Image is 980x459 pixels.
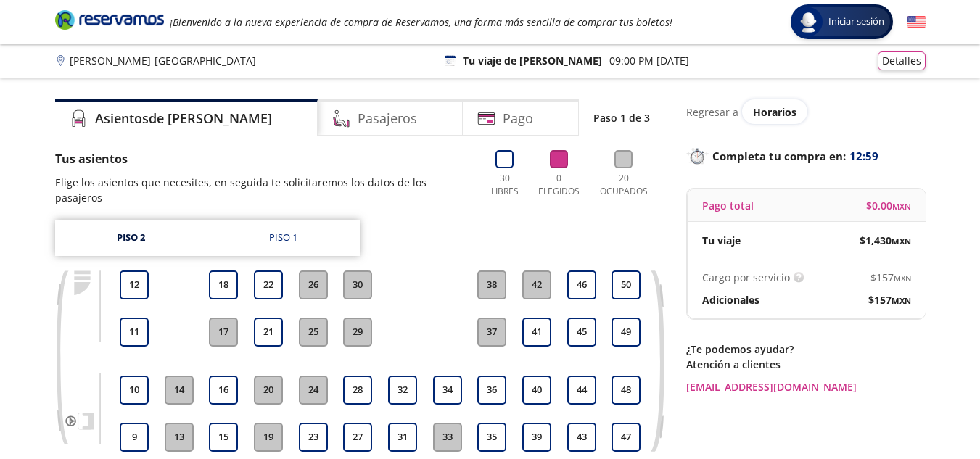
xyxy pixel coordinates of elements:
[299,318,328,347] button: 25
[269,231,297,245] div: Piso 1
[522,423,551,452] button: 39
[567,270,596,299] button: 46
[878,51,926,70] button: Detalles
[522,318,551,347] button: 41
[686,342,926,357] p: ¿Te podemos ayudar?
[612,318,641,347] button: 49
[433,376,462,405] button: 34
[870,270,911,285] span: $ 157
[55,9,164,30] i: Brand Logo
[522,270,551,299] button: 42
[165,376,194,405] button: 14
[522,376,551,405] button: 40
[860,233,911,248] span: $ 1,430
[849,148,878,165] span: 12:59
[299,270,328,299] button: 26
[55,220,207,256] a: Piso 2
[209,318,238,347] button: 17
[477,423,506,452] button: 35
[702,292,759,307] p: Adicionales
[686,379,926,394] a: [EMAIL_ADDRESS][DOMAIN_NAME]
[612,376,641,405] button: 48
[686,357,926,372] p: Atención a clientes
[609,53,689,68] p: 09:00 PM [DATE]
[503,109,533,128] h4: Pago
[702,270,790,285] p: Cargo por servicio
[433,423,462,452] button: 33
[55,9,164,35] a: Brand Logo
[299,376,328,405] button: 24
[70,53,256,68] p: [PERSON_NAME] - [GEOGRAPHIC_DATA]
[567,318,596,347] button: 45
[343,270,372,299] button: 30
[702,233,741,248] p: Tu viaje
[686,104,738,120] p: Regresar a
[686,99,926,124] div: Regresar a ver horarios
[343,423,372,452] button: 27
[612,423,641,452] button: 47
[894,273,911,284] small: MXN
[343,376,372,405] button: 28
[907,13,926,31] button: English
[388,423,417,452] button: 31
[120,318,149,347] button: 11
[753,105,796,119] span: Horarios
[477,376,506,405] button: 36
[95,109,272,128] h4: Asientos de [PERSON_NAME]
[55,150,471,168] p: Tus asientos
[892,201,911,212] small: MXN
[594,172,654,198] p: 20 Ocupados
[477,318,506,347] button: 37
[823,15,890,29] span: Iniciar sesión
[477,270,506,299] button: 38
[120,270,149,299] button: 12
[209,423,238,452] button: 15
[55,175,471,205] p: Elige los asientos que necesites, en seguida te solicitaremos los datos de los pasajeros
[388,376,417,405] button: 32
[120,423,149,452] button: 9
[120,376,149,405] button: 10
[593,110,650,125] p: Paso 1 de 3
[463,53,602,68] p: Tu viaje de [PERSON_NAME]
[567,376,596,405] button: 44
[209,376,238,405] button: 16
[358,109,417,128] h4: Pasajeros
[896,375,965,444] iframe: Messagebird Livechat Widget
[485,172,524,198] p: 30 Libres
[254,423,283,452] button: 19
[207,220,360,256] a: Piso 1
[209,270,238,299] button: 18
[612,270,641,299] button: 50
[165,423,194,452] button: 13
[866,198,911,213] span: $ 0.00
[702,198,754,213] p: Pago total
[868,292,911,307] span: $ 157
[254,270,283,299] button: 22
[892,236,911,247] small: MXN
[892,295,911,306] small: MXN
[567,423,596,452] button: 43
[254,376,283,405] button: 20
[254,318,283,347] button: 21
[299,423,328,452] button: 23
[170,15,672,29] em: ¡Bienvenido a la nueva experiencia de compra de Reservamos, una forma más sencilla de comprar tus...
[686,146,926,166] p: Completa tu compra en :
[343,318,372,347] button: 29
[535,172,583,198] p: 0 Elegidos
